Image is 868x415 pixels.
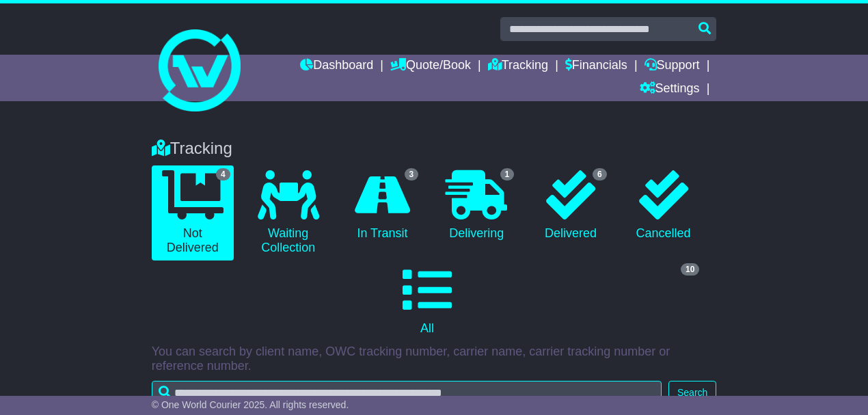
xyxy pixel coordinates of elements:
span: 6 [593,168,607,180]
a: 10 All [152,260,703,341]
a: Financials [565,55,627,78]
a: 6 Delivered [531,165,610,246]
span: 4 [216,168,230,180]
a: 1 Delivering [435,165,517,246]
span: 10 [681,263,699,276]
a: 3 In Transit [343,165,422,246]
p: You can search by client name, OWC tracking number, carrier name, carrier tracking number or refe... [152,345,717,374]
a: Dashboard [300,55,373,78]
a: Quote/Book [390,55,471,78]
a: Settings [640,78,700,101]
a: Tracking [488,55,548,78]
a: Cancelled [624,165,703,246]
span: © One World Courier 2025. All rights reserved. [152,399,349,410]
span: 3 [405,168,419,180]
a: Support [645,55,700,78]
a: 4 Not Delivered [152,165,234,260]
button: Search [668,381,716,405]
div: Tracking [145,139,724,159]
span: 1 [500,168,515,180]
a: Waiting Collection [247,165,329,260]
